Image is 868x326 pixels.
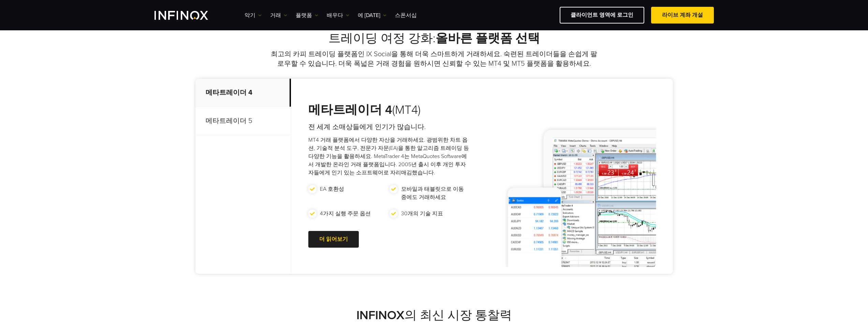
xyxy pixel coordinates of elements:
[651,7,714,24] a: 라이브 계좌 개설
[395,11,417,19] a: 스폰서십
[662,12,703,18] font: 라이브 계좌 개설
[401,186,464,201] font: 모바일과 태블릿으로 이동 중에도 거래하세요
[356,308,404,323] font: INFINOX
[560,7,644,24] a: 클라이언트 영역에 로그인
[571,12,633,18] font: 클라이언트 영역에 로그인
[308,231,359,248] a: 더 읽어보기
[320,210,371,217] font: 4가지 실행 주문 옵션
[308,137,469,176] font: MT4 거래 플랫폼에서 다양한 자산을 거래하세요. 광범위한 차트 옵션, 기술적 분석 도구, 전문가 자문(EA)을 통한 알고리즘 트레이딩 등 다양한 기능을 활용하세요. Meta...
[320,186,344,192] font: EA 호환성
[392,103,421,117] font: (MT4)
[401,210,443,217] font: 30개의 기술 지표
[358,11,386,19] a: 에 [DATE]
[404,308,512,323] font: 의 최신 시장 통찰력
[245,11,262,19] a: 악기
[155,11,224,20] a: INFINOX 로고
[296,12,312,19] font: 플랫폼
[206,89,252,97] font: 메타트레이더 4
[319,236,348,243] font: 더 읽어보기
[308,103,392,117] font: 메타트레이더 4
[206,117,252,125] font: 메타트레이더 5
[395,12,417,19] font: 스폰서십
[296,11,318,19] a: 플랫폼
[358,12,380,19] font: 에 [DATE]
[436,31,540,46] font: 올바른 플랫폼 선택
[327,12,343,19] font: 배우다
[271,50,597,68] font: 최고의 카피 트레이딩 플랫폼인 IX Social을 통해 더욱 스마트하게 거래하세요. 숙련된 트레이더들을 손쉽게 팔로우할 수 있습니다. 더욱 폭넓은 거래 경험을 원하시면 신뢰할...
[308,123,426,131] font: 전 세계 소매상들에게 인기가 많습니다.
[328,31,436,46] font: 트레이딩 여정 강화:
[327,11,349,19] a: 배우다
[270,11,287,19] a: 거래
[270,12,281,19] font: 거래
[245,12,255,19] font: 악기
